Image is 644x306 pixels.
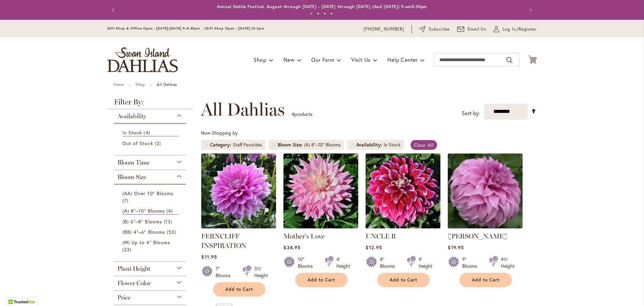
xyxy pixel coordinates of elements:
div: In Stock [384,141,400,148]
span: Availability [356,141,384,148]
span: Availability [117,113,146,120]
div: 7" Blooms [216,265,234,279]
a: Remove Category Staff Favorites [204,143,208,147]
span: Bloom Size [117,173,146,181]
span: Category [210,141,233,148]
a: Home [113,82,124,87]
a: (BB) 4"–6" Blooms 53 [122,228,179,235]
span: Our Farm [311,56,334,63]
span: Subscribe [429,26,450,33]
a: (M) Up to 4" Blooms 23 [122,239,179,253]
button: Next [523,3,537,17]
a: FERNCLIFF INSPIRATION [201,232,247,250]
span: In Stock [122,129,142,136]
span: Out of Stock [122,140,153,146]
div: 9" Blooms [462,256,481,269]
span: $12.95 [366,244,382,251]
span: Shop [254,56,267,63]
a: [PHONE_NUMBER] [364,26,404,33]
span: (M) Up to 4" Blooms [122,239,170,246]
span: Now Shopping by [201,130,237,136]
span: New [283,56,294,63]
span: Visit Us [351,56,371,63]
span: Clear All [414,142,434,148]
a: store logo [107,47,178,72]
span: $34.95 [283,244,300,251]
a: [PERSON_NAME] [448,232,507,240]
a: Mother's Love [283,223,358,230]
a: Ferncliff Inspiration [201,223,276,230]
a: (AA) Over 10" Blooms 7 [122,190,179,204]
a: Vassio Meggos [448,223,523,230]
span: 23 [122,246,133,253]
span: Gift Shop & Office Open - [DATE]-[DATE] 9-4:30pm / [107,26,206,31]
a: Subscribe [419,26,450,33]
span: Flower Color [117,279,151,287]
img: Vassio Meggos [448,154,523,228]
div: 8" Blooms [380,256,399,269]
span: 13 [164,218,174,225]
span: Gift Shop Open - [DATE] 10-3pm [206,26,264,31]
span: Email Us [468,26,487,33]
span: Add to Cart [308,277,335,283]
div: 4' Height [419,256,432,269]
div: Staff Favorites [233,141,262,148]
a: Clear All [411,140,437,150]
span: Plant Height [117,265,150,272]
span: $11.95 [201,254,217,260]
a: Email Us [457,26,487,33]
span: Price [117,294,130,301]
a: Remove Availability In Stock [351,143,355,147]
span: 4 [166,207,174,214]
a: UNCLE B [366,232,395,240]
span: (BB) 4"–6" Blooms [122,229,165,235]
label: Sort by: [462,107,480,120]
button: Add to Cart [213,282,265,297]
span: 7 [122,197,130,204]
span: Log In/Register [502,26,537,33]
div: 4' Height [336,256,350,269]
button: 2 of 4 [317,12,319,15]
span: (A) 8"–10" Blooms [122,208,165,214]
span: 4 [291,111,294,117]
a: Shop [136,82,145,87]
button: Add to Cart [295,273,347,287]
a: Mother's Love [283,232,325,240]
a: Log In/Register [494,26,537,33]
span: Bloom Size [278,141,304,148]
a: Remove Bloom Size (A) 8"–10" Blooms [272,143,276,147]
a: In Stock 4 [122,129,179,136]
span: All Dahlias [201,99,285,120]
span: 4 [144,129,152,136]
strong: All Dahlias [157,82,177,87]
span: Add to Cart [472,277,499,283]
img: Ferncliff Inspiration [201,154,276,228]
div: 3½' Height [254,265,268,279]
a: (B) 6"–8" Blooms 13 [122,218,179,225]
span: $19.95 [448,244,464,251]
span: Add to Cart [225,287,253,292]
div: 4½' Height [501,256,515,269]
button: 4 of 4 [330,12,333,15]
div: 10" Blooms [298,256,317,269]
button: Previous [107,3,121,17]
a: (A) 8"–10" Blooms 4 [122,207,179,215]
strong: Filter By: [107,98,193,109]
p: products [291,109,312,120]
a: Out of Stock 2 [122,140,179,147]
div: (A) 8"–10" Blooms [304,141,340,148]
a: Uncle B [366,223,440,230]
button: Add to Cart [377,273,430,287]
span: 53 [167,228,178,235]
span: Bloom Time [117,159,150,166]
span: (AA) Over 10" Blooms [122,190,173,196]
span: Add to Cart [390,277,417,283]
img: Mother's Love [283,154,358,228]
span: Help Center [387,56,418,63]
img: Uncle B [366,154,440,228]
a: Annual Dahlia Festival, August through [DATE] - [DATE] through [DATE] (And [DATE]) 9-am5:30pm [217,4,427,9]
button: 1 of 4 [310,12,313,15]
button: 3 of 4 [324,12,326,15]
span: 2 [155,140,163,147]
span: (B) 6"–8" Blooms [122,218,162,225]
